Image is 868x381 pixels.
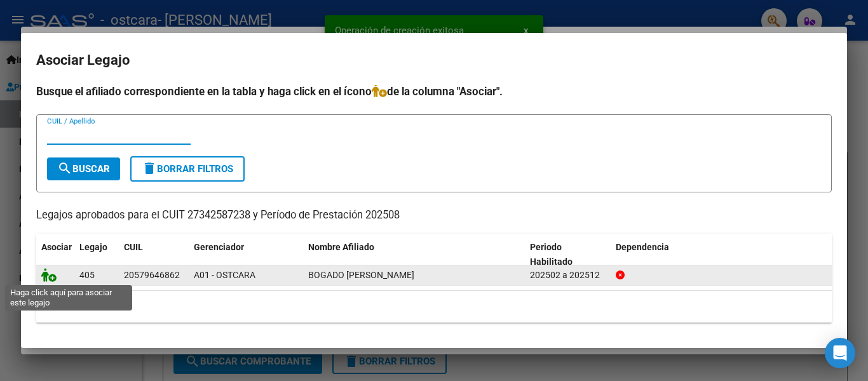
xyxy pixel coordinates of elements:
[36,48,832,72] h2: Asociar Legajo
[79,270,95,280] span: 405
[57,161,72,176] mat-icon: search
[36,234,74,276] datatable-header-cell: Asociar
[616,242,669,252] span: Dependencia
[308,270,414,280] span: BOGADO MATHEO ELIAN
[47,157,120,180] button: Buscar
[194,242,244,252] span: Gerenciador
[57,163,110,175] span: Buscar
[36,291,832,323] div: 1 registros
[530,268,606,283] div: 202502 a 202512
[530,242,573,267] span: Periodo Habilitado
[124,242,143,252] span: CUIL
[74,234,119,276] datatable-header-cell: Legajo
[142,161,157,176] mat-icon: delete
[36,208,832,224] p: Legajos aprobados para el CUIT 27342587238 y Período de Prestación 202508
[119,234,189,276] datatable-header-cell: CUIL
[194,270,255,280] span: A01 - OSTCARA
[525,234,611,276] datatable-header-cell: Periodo Habilitado
[303,234,525,276] datatable-header-cell: Nombre Afiliado
[130,156,245,182] button: Borrar Filtros
[79,242,107,252] span: Legajo
[825,338,855,368] div: Open Intercom Messenger
[189,234,303,276] datatable-header-cell: Gerenciador
[124,268,180,283] div: 20579646862
[308,242,374,252] span: Nombre Afiliado
[41,242,72,252] span: Asociar
[36,83,832,100] h4: Busque el afiliado correspondiente en la tabla y haga click en el ícono de la columna "Asociar".
[142,163,233,175] span: Borrar Filtros
[611,234,832,276] datatable-header-cell: Dependencia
